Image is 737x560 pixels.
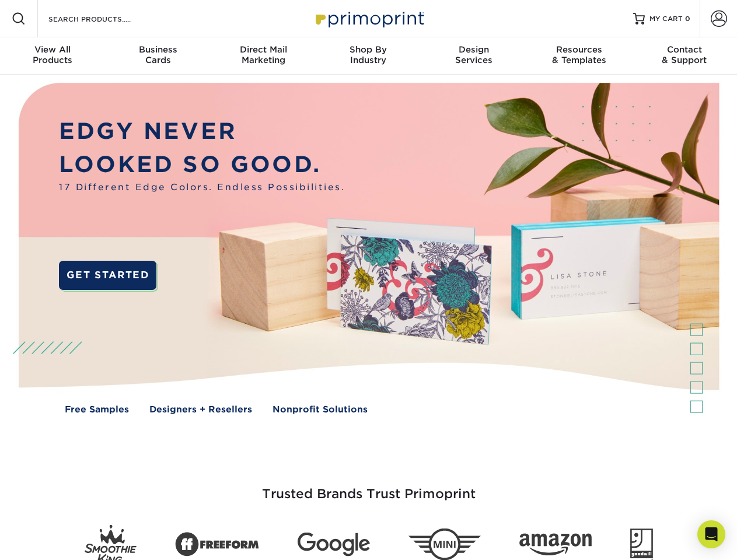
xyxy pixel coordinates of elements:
a: BusinessCards [105,37,210,75]
a: Direct MailMarketing [211,37,316,75]
div: Open Intercom Messenger [697,520,725,548]
a: Resources& Templates [526,37,631,75]
img: Amazon [519,534,592,556]
a: Contact& Support [632,37,737,75]
a: Nonprofit Solutions [273,403,368,416]
h3: Trusted Brands Trust Primoprint [27,459,710,516]
a: Free Samples [65,403,129,416]
span: 17 Different Edge Colors. Endless Possibilities. [59,181,345,194]
div: & Support [632,44,737,65]
span: Shop By [316,44,421,55]
div: Industry [316,44,421,65]
span: 0 [685,15,690,23]
span: Contact [632,44,737,55]
a: GET STARTED [59,261,156,290]
p: EDGY NEVER [59,115,345,148]
div: & Templates [526,44,631,65]
div: Cards [105,44,210,65]
div: Marketing [211,44,316,65]
span: Business [105,44,210,55]
span: Direct Mail [211,44,316,55]
img: Primoprint [310,6,427,31]
a: DesignServices [421,37,526,75]
img: Google [298,533,370,556]
span: Design [421,44,526,55]
span: MY CART [649,14,683,24]
div: Services [421,44,526,65]
a: Designers + Resellers [149,403,252,416]
input: SEARCH PRODUCTS..... [47,12,161,26]
p: LOOKED SO GOOD. [59,148,345,181]
span: Resources [526,44,631,55]
a: Shop ByIndustry [316,37,421,75]
img: Goodwill [630,528,653,560]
